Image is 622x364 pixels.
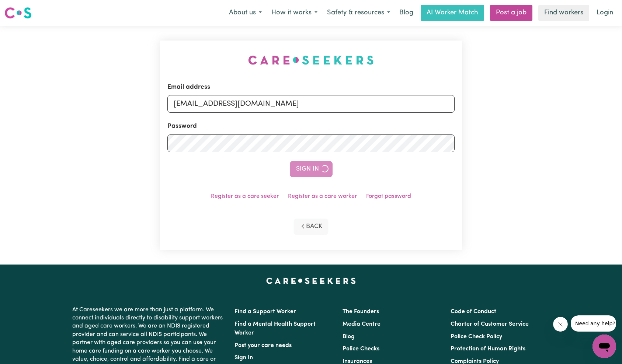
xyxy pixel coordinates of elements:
iframe: Message from company [571,315,616,332]
a: Blog [395,5,418,21]
a: AI Worker Match [421,5,484,21]
button: How it works [267,5,322,21]
a: Find a Mental Health Support Worker [234,321,316,336]
button: Safety & resources [322,5,395,21]
a: Protection of Human Rights [451,346,525,352]
a: Media Centre [343,321,381,327]
iframe: Button to launch messaging window [593,335,616,358]
a: The Founders [343,309,379,315]
a: Login [592,5,618,21]
iframe: Close message [553,317,568,332]
input: Email address [167,95,455,113]
label: Email address [167,83,210,92]
a: Sign In [234,355,253,361]
a: Careseekers logo [4,4,32,21]
img: Careseekers logo [4,6,32,20]
a: Post a job [490,5,532,21]
a: Police Checks [343,346,379,352]
a: Find workers [538,5,589,21]
a: Post your care needs [234,343,292,349]
button: About us [224,5,267,21]
a: Register as a care seeker [211,193,279,199]
label: Password [167,122,197,131]
a: Careseekers home page [266,278,356,284]
a: Register as a care worker [288,193,357,199]
a: Charter of Customer Service [451,321,529,327]
a: Blog [343,334,355,340]
a: Find a Support Worker [234,309,296,315]
a: Police Check Policy [451,334,502,340]
a: Code of Conduct [451,309,496,315]
a: Forgot password [366,193,411,199]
